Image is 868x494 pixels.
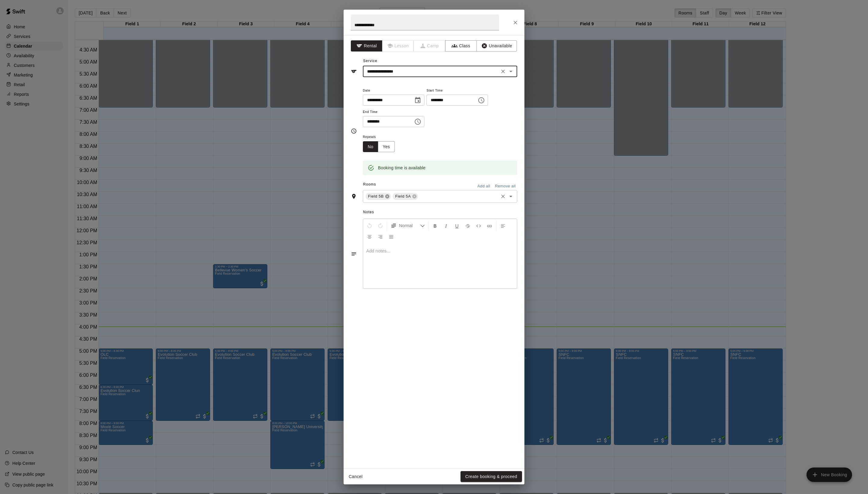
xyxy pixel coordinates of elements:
button: Justify Align [386,231,396,242]
button: Create booking & proceed [461,471,522,482]
button: Format Bold [430,220,440,231]
button: Left Align [498,220,508,231]
button: Add all [474,182,493,191]
button: Rental [351,40,382,52]
button: Yes [378,141,395,152]
button: Open [507,192,515,201]
span: Lessons must be created in the Services page first [382,40,414,52]
span: Rooms [363,182,376,186]
svg: Notes [351,251,357,257]
button: Format Underline [452,220,462,231]
span: Service [363,59,377,63]
button: Formatting Options [388,220,427,231]
button: Redo [375,220,385,231]
svg: Timing [351,128,357,134]
div: Field 5A [393,193,418,200]
button: Choose date, selected date is Sep 16, 2025 [412,94,424,106]
svg: Service [351,68,357,74]
span: Notes [363,208,517,217]
div: Field 5B [366,193,391,200]
button: Insert Link [484,220,495,231]
button: Format Italics [441,220,451,231]
span: Repeats [363,133,400,141]
button: Cancel [346,471,365,482]
button: Center Align [364,231,375,242]
svg: Rooms [351,193,357,199]
button: Insert Code [473,220,484,231]
button: Class [445,40,477,52]
button: Clear [499,192,507,201]
button: Unavailable [476,40,517,52]
button: Choose time, selected time is 8:00 PM [475,94,487,106]
button: Open [507,67,515,76]
span: Field 5A [393,193,413,199]
button: Clear [499,67,507,76]
button: Remove all [493,182,517,191]
span: End Time [363,108,424,116]
span: Date [363,87,424,95]
span: Normal [399,223,420,229]
button: Undo [364,220,375,231]
button: Close [510,17,521,28]
button: Right Align [375,231,385,242]
button: Choose time, selected time is 9:00 PM [412,116,424,128]
span: Camps can only be created in the Services page [414,40,445,52]
span: Start Time [426,87,488,95]
button: No [363,141,378,152]
div: Booking time is available [378,162,426,173]
div: outlined button group [363,141,395,152]
span: Field 5B [366,193,386,199]
button: Format Strikethrough [463,220,473,231]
